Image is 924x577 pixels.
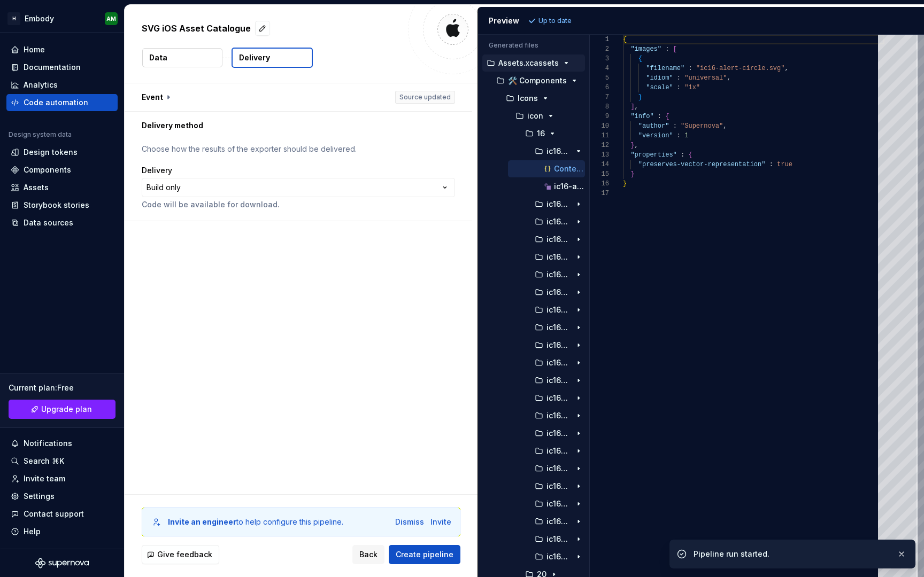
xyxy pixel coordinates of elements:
[590,179,609,189] div: 16
[504,463,585,474] button: ic16-lock-filled.imageset
[504,251,585,263] button: ic16-calendar.imageset
[396,549,453,560] span: Create pipeline
[142,144,455,154] p: Choose how the results of the exporter should be delivered.
[546,217,571,226] p: ic16-body-2.imageset
[590,64,609,73] div: 4
[498,59,559,67] p: Assets.xcassets
[504,216,585,228] button: ic16-body-2.imageset
[24,62,81,73] div: Documentation
[546,376,571,385] p: ic16-difficulty-3.imageset
[590,35,609,44] div: 1
[232,48,313,68] button: Delivery
[168,517,343,527] div: to help configure this pipeline.
[149,52,167,63] p: Data
[24,526,41,537] div: Help
[590,92,609,102] div: 7
[688,151,692,159] span: {
[24,182,49,193] div: Assets
[487,75,585,87] button: 🛠️ Components
[546,323,571,332] p: ic16-delete.imageset
[24,44,45,55] div: Home
[546,270,571,279] p: ic16-check.imageset
[694,549,888,559] div: Pipeline run started.
[696,65,784,72] span: "ic16-alert-circle.svg"
[395,517,424,527] div: Dismiss
[590,121,609,131] div: 10
[630,170,634,178] span: }
[352,545,384,564] button: Back
[504,392,585,404] button: ic16-email.imageset
[546,306,571,314] p: ic16-clock.imageset
[504,233,585,245] button: ic16-body-3.imageset
[6,161,118,178] a: Components
[35,558,89,568] svg: Supernova Logo
[673,45,676,53] span: [
[646,74,673,82] span: "idiom"
[504,410,585,422] button: ic16-goal.imageset
[634,103,638,111] span: ,
[495,110,585,122] button: icon
[6,505,118,523] button: Contact support
[24,438,72,449] div: Notifications
[684,132,688,139] span: 1
[630,151,676,159] span: "properties"
[676,84,680,91] span: :
[7,12,20,25] div: H
[24,97,88,108] div: Code automation
[6,144,118,161] a: Design tokens
[630,142,634,149] span: }
[504,357,585,369] button: ic16-difficulty-2.imageset
[546,147,571,155] p: ic16-alert-circle.imageset
[6,488,118,505] a: Settings
[6,453,118,470] button: Search ⌘K
[504,269,585,280] button: ic16-check.imageset
[24,509,84,519] div: Contact support
[546,447,571,455] p: ic16-link-external.imageset
[504,516,585,527] button: ic16-sound-loud.imageset
[590,83,609,92] div: 6
[727,74,730,82] span: ,
[554,165,585,173] p: Contents.json
[430,517,451,527] button: Invite
[6,41,118,58] a: Home
[676,74,680,82] span: :
[504,480,585,492] button: ic16-middle-dot.imageset
[684,84,700,91] span: "1x"
[157,549,212,560] span: Give feedback
[590,73,609,83] div: 5
[590,131,609,141] div: 11
[646,84,673,91] span: "scale"
[546,429,571,438] p: ic16-info-circle.imageset
[538,17,572,25] p: Up to date
[25,13,54,24] div: Embody
[504,286,585,298] button: ic16-chevron-right.imageset
[554,182,585,191] p: ic16-alert-circle.svg
[657,113,661,120] span: :
[504,198,585,210] button: ic16-body-1.imageset
[6,59,118,76] a: Documentation
[638,93,642,101] span: }
[6,197,118,214] a: Storybook stories
[684,74,727,82] span: "universal"
[777,161,792,168] span: true
[24,147,78,158] div: Design tokens
[9,130,72,139] div: Design system data
[24,165,71,175] div: Components
[638,122,669,130] span: "author"
[6,94,118,111] a: Code automation
[769,161,773,168] span: :
[676,132,680,139] span: :
[106,14,116,23] div: AM
[6,179,118,196] a: Assets
[142,48,222,67] button: Data
[546,235,571,244] p: ic16-body-3.imageset
[6,470,118,487] a: Invite team
[630,45,661,53] span: "images"
[590,169,609,179] div: 15
[623,36,627,43] span: {
[546,200,571,208] p: ic16-body-1.imageset
[41,404,92,415] span: Upgrade plan
[646,65,684,72] span: "filename"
